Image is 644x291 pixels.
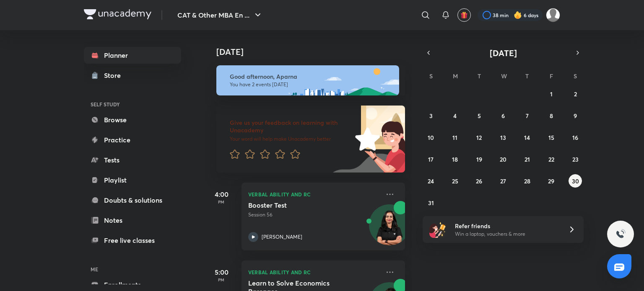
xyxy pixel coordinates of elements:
button: August 31, 2025 [424,196,438,209]
h4: [DATE] [216,47,413,57]
abbr: August 24, 2025 [428,177,434,185]
h6: ME [84,262,181,276]
abbr: Wednesday [501,72,507,80]
abbr: August 7, 2025 [526,112,529,120]
p: PM [205,199,238,204]
button: August 26, 2025 [473,174,486,188]
button: August 6, 2025 [496,109,510,122]
button: August 8, 2025 [545,109,558,122]
abbr: Sunday [429,72,433,80]
button: August 14, 2025 [520,131,534,144]
h5: 5:00 [205,267,238,277]
img: ttu [615,229,626,239]
button: August 28, 2025 [520,174,534,188]
button: [DATE] [434,47,572,59]
h6: Good afternoon, Aparna [230,73,392,80]
abbr: August 22, 2025 [548,155,554,163]
a: Practice [84,131,181,148]
abbr: August 2, 2025 [574,90,577,98]
p: Verbal Ability and RC [248,267,380,277]
abbr: August 12, 2025 [476,134,482,142]
abbr: August 15, 2025 [548,134,554,142]
button: August 24, 2025 [424,174,438,188]
abbr: August 18, 2025 [452,155,458,163]
a: Free live classes [84,232,181,249]
a: Planner [84,47,181,64]
button: August 27, 2025 [496,174,510,188]
abbr: August 9, 2025 [574,112,577,120]
button: August 23, 2025 [569,152,582,166]
p: Verbal Ability and RC [248,189,380,199]
button: August 16, 2025 [569,131,582,144]
abbr: August 28, 2025 [524,177,530,185]
button: August 15, 2025 [545,131,558,144]
img: Company Logo [84,9,151,19]
h5: Booster Test [248,201,353,209]
abbr: August 6, 2025 [501,112,505,120]
p: You have 2 events [DATE] [230,81,392,88]
abbr: August 17, 2025 [428,155,434,163]
button: August 29, 2025 [545,174,558,188]
abbr: Monday [453,72,458,80]
button: August 2, 2025 [569,87,582,100]
abbr: August 16, 2025 [572,134,578,142]
abbr: August 5, 2025 [478,112,481,120]
h6: SELF STUDY [84,97,181,111]
img: afternoon [216,65,399,95]
a: Doubts & solutions [84,192,181,209]
img: Avatar [369,209,410,249]
button: August 9, 2025 [569,109,582,122]
abbr: August 11, 2025 [452,134,457,142]
abbr: August 23, 2025 [572,155,579,163]
button: avatar [457,8,471,22]
abbr: August 14, 2025 [524,134,530,142]
h6: Refer friends [455,221,558,230]
img: referral [429,221,446,238]
abbr: Thursday [525,72,529,80]
button: August 18, 2025 [448,152,462,166]
abbr: August 10, 2025 [428,134,434,142]
abbr: August 19, 2025 [476,155,482,163]
button: August 12, 2025 [473,131,486,144]
abbr: August 27, 2025 [500,177,506,185]
button: August 10, 2025 [424,131,438,144]
abbr: Friday [550,72,553,80]
button: August 30, 2025 [569,174,582,188]
abbr: Saturday [574,72,577,80]
button: August 19, 2025 [473,152,486,166]
abbr: August 25, 2025 [452,177,458,185]
abbr: August 4, 2025 [453,112,457,120]
button: August 5, 2025 [473,109,486,122]
button: August 7, 2025 [520,109,534,122]
abbr: August 13, 2025 [500,134,506,142]
span: [DATE] [490,47,517,59]
p: Your word will help make Unacademy better [230,136,352,142]
abbr: Tuesday [478,72,481,80]
button: August 22, 2025 [545,152,558,166]
a: Browse [84,111,181,128]
button: August 11, 2025 [448,131,462,144]
button: August 21, 2025 [520,152,534,166]
p: Session 56 [248,211,380,219]
button: August 25, 2025 [448,174,462,188]
button: August 13, 2025 [496,131,510,144]
button: August 17, 2025 [424,152,438,166]
button: August 1, 2025 [545,87,558,100]
abbr: August 30, 2025 [572,177,579,185]
abbr: August 20, 2025 [500,155,506,163]
abbr: August 29, 2025 [548,177,554,185]
button: August 4, 2025 [448,109,462,122]
img: feedback_image [327,106,405,173]
abbr: August 21, 2025 [525,155,530,163]
abbr: August 3, 2025 [429,112,433,120]
div: Store [104,70,126,80]
h6: Give us your feedback on learning with Unacademy [230,119,352,134]
p: [PERSON_NAME] [262,233,302,241]
a: Tests [84,152,181,168]
abbr: August 31, 2025 [428,199,434,207]
h5: 4:00 [205,189,238,199]
abbr: August 26, 2025 [476,177,482,185]
button: August 3, 2025 [424,109,438,122]
img: avatar [460,11,468,19]
abbr: August 1, 2025 [550,90,553,98]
